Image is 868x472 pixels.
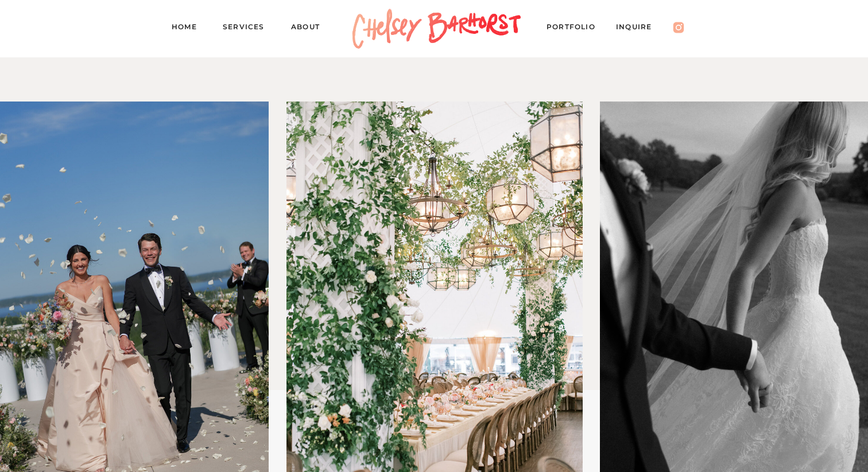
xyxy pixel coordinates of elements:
a: PORTFOLIO [547,21,606,37]
a: Inquire [616,21,663,37]
a: Home [172,21,206,37]
a: About [291,21,331,37]
a: Services [223,21,274,37]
